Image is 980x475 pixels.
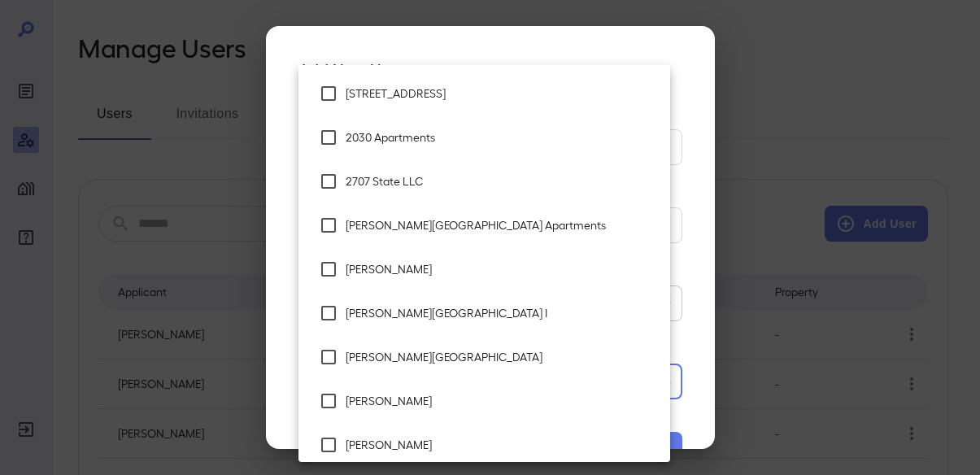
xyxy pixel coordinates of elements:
span: [PERSON_NAME] [346,437,657,453]
span: 2707 State LLC [346,173,657,190]
span: [PERSON_NAME][GEOGRAPHIC_DATA] Apartments [346,217,657,233]
span: [STREET_ADDRESS] [346,85,657,102]
span: [PERSON_NAME] [346,261,657,277]
span: 2030 Apartments [346,129,657,146]
span: [PERSON_NAME][GEOGRAPHIC_DATA] [346,349,657,365]
span: [PERSON_NAME][GEOGRAPHIC_DATA] I [346,305,657,321]
span: [PERSON_NAME] [346,393,657,409]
